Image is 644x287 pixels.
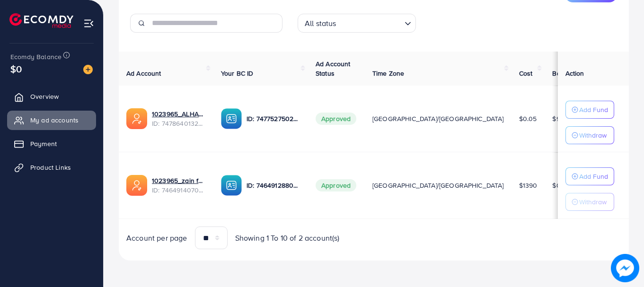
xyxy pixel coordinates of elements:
[235,233,340,244] span: Showing 1 To 10 of 2 account(s)
[565,69,584,78] span: Action
[519,114,537,123] span: $0.05
[611,254,639,282] img: image
[30,163,71,172] span: Product Links
[152,176,206,185] a: 1023965_zain faysal fabrics_1738060760503
[83,18,94,29] img: menu
[83,65,93,74] img: image
[152,176,206,195] div: <span class='underline'>1023965_zain faysal fabrics_1738060760503</span></br>7464914070018473985
[303,17,338,30] span: All status
[565,167,614,185] button: Add Fund
[316,179,356,191] span: Approved
[519,69,533,78] span: Cost
[126,233,187,244] span: Account per page
[126,69,161,78] span: Ad Account
[579,130,607,141] p: Withdraw
[30,139,57,148] span: Payment
[7,134,96,153] a: Payment
[10,52,62,61] span: Ecomdy Balance
[30,92,59,101] span: Overview
[221,175,242,196] img: ic-ba-acc.ded83a64.svg
[339,15,401,30] input: Search for option
[298,14,416,33] div: Search for option
[372,114,504,123] span: [GEOGRAPHIC_DATA]/[GEOGRAPHIC_DATA]
[126,108,147,129] img: ic-ads-acc.e4c84228.svg
[126,175,147,196] img: ic-ads-acc.e4c84228.svg
[519,181,538,190] span: $1390
[152,109,206,129] div: <span class='underline'>1023965_ALHARAM PERFUME_1741256613358</span></br>7478640132439375889
[7,111,96,130] a: My ad accounts
[579,104,608,115] p: Add Fund
[565,126,614,144] button: Withdraw
[247,180,300,191] p: ID: 7464912880987701265
[10,62,22,76] span: $0
[316,59,351,78] span: Ad Account Status
[152,109,206,119] a: 1023965_ALHARAM PERFUME_1741256613358
[221,108,242,129] img: ic-ba-acc.ded83a64.svg
[30,115,79,125] span: My ad accounts
[565,193,614,211] button: Withdraw
[247,113,300,124] p: ID: 7477527502982774785
[372,69,404,78] span: Time Zone
[152,119,206,128] span: ID: 7478640132439375889
[7,158,96,177] a: Product Links
[221,69,254,78] span: Your BC ID
[579,196,607,208] p: Withdraw
[7,87,96,106] a: Overview
[565,101,614,119] button: Add Fund
[579,171,608,182] p: Add Fund
[316,113,356,125] span: Approved
[9,13,73,28] img: logo
[152,185,206,195] span: ID: 7464914070018473985
[372,181,504,190] span: [GEOGRAPHIC_DATA]/[GEOGRAPHIC_DATA]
